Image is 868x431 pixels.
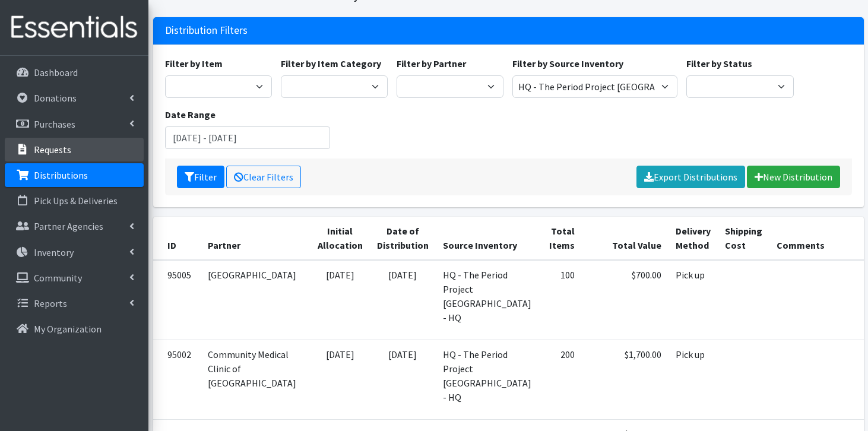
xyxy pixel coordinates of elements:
[311,217,370,260] th: Initial Allocation
[153,340,201,419] td: 95002
[201,340,311,419] td: Community Medical Clinic of [GEOGRAPHIC_DATA]
[5,163,144,187] a: Distributions
[436,260,538,340] td: HQ - The Period Project [GEOGRAPHIC_DATA] - HQ
[370,217,436,260] th: Date of Distribution
[153,217,201,260] th: ID
[5,112,144,136] a: Purchases
[34,66,78,78] p: Dashboard
[34,323,102,335] p: My Organization
[669,260,718,340] td: Pick up
[34,144,71,156] p: Requests
[153,260,201,340] td: 95005
[538,260,582,340] td: 100
[226,166,301,188] a: Clear Filters
[582,217,669,260] th: Total Value
[311,340,370,419] td: [DATE]
[34,297,67,309] p: Reports
[311,260,370,340] td: [DATE]
[582,340,669,419] td: $1,700.00
[436,217,538,260] th: Source Inventory
[370,260,436,340] td: [DATE]
[34,220,103,232] p: Partner Agencies
[34,195,118,207] p: Pick Ups & Deliveries
[686,56,752,71] label: Filter by Status
[5,61,144,84] a: Dashboard
[538,217,582,260] th: Total Items
[582,260,669,340] td: $700.00
[5,138,144,161] a: Requests
[177,166,224,188] button: Filter
[34,92,77,104] p: Donations
[5,291,144,315] a: Reports
[5,189,144,213] a: Pick Ups & Deliveries
[636,166,745,188] a: Export Distributions
[34,169,88,181] p: Distributions
[165,24,248,37] h3: Distribution Filters
[201,260,311,340] td: [GEOGRAPHIC_DATA]
[5,266,144,290] a: Community
[669,217,718,260] th: Delivery Method
[5,86,144,110] a: Donations
[281,56,381,71] label: Filter by Item Category
[747,166,840,188] a: New Distribution
[5,317,144,341] a: My Organization
[538,340,582,419] td: 200
[165,126,330,149] input: January 1, 2011 - December 31, 2011
[370,340,436,419] td: [DATE]
[34,118,75,130] p: Purchases
[34,272,82,284] p: Community
[34,246,74,258] p: Inventory
[669,340,718,419] td: Pick up
[201,217,311,260] th: Partner
[512,56,623,71] label: Filter by Source Inventory
[5,8,144,47] img: HumanEssentials
[397,56,466,71] label: Filter by Partner
[165,56,223,71] label: Filter by Item
[165,107,216,122] label: Date Range
[718,217,769,260] th: Shipping Cost
[436,340,538,419] td: HQ - The Period Project [GEOGRAPHIC_DATA] - HQ
[5,240,144,264] a: Inventory
[5,214,144,238] a: Partner Agencies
